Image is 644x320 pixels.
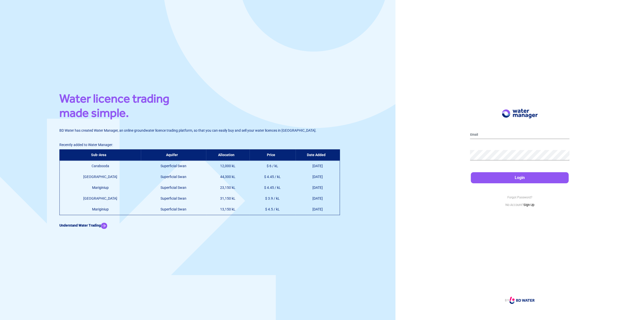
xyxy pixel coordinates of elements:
td: 44,300 kL [206,171,250,182]
td: Superficial Swan [141,161,206,172]
b: Understand Water Trading [59,223,101,227]
td: Mariginiup [59,182,141,193]
p: No Account? [470,202,570,207]
th: Aquifer [141,150,206,161]
td: [DATE] [296,193,340,204]
td: [GEOGRAPHIC_DATA] [59,193,141,204]
td: [DATE] [296,182,340,193]
td: [GEOGRAPHIC_DATA] [59,171,141,182]
td: Superficial Swan [141,171,206,182]
img: Logo [502,109,538,118]
td: 31,150 kL [206,193,250,204]
td: Carabooda [59,161,141,172]
td: $ 6 / kL [250,161,296,172]
img: Arrow Icon [101,223,107,229]
td: [DATE] [296,161,340,172]
a: BY [505,299,535,302]
button: Login [471,172,569,183]
td: 12,000 kL [206,161,250,172]
a: Forgot Password? [507,196,532,199]
td: [DATE] [296,171,340,182]
td: [DATE] [296,204,340,215]
td: Superficial Swan [141,204,206,215]
td: $ 4.5 / kL [250,204,296,215]
th: Price [250,150,296,161]
td: Superficial Swan [141,193,206,204]
td: Mariginiup [59,204,141,215]
td: 23,150 kL [206,182,250,193]
h1: Water licence trading made simple. [59,91,336,123]
td: $ 3.9 / kL [250,193,296,204]
th: Date Added [296,150,340,161]
th: Allocation [206,150,250,161]
td: $ 4.45 / kL [250,171,296,182]
p: BD Water has created Water Manager, an online groundwater licence trading platform, so that you c... [59,128,336,133]
td: $ 4.45 / kL [250,182,296,193]
td: 13,150 kL [206,204,250,215]
a: Understand Water Trading [59,223,107,227]
img: Logo [509,297,535,304]
td: Superficial Swan [141,182,206,193]
th: Sub-Area [59,150,141,161]
input: Email [470,131,570,139]
span: Recently added to Water Manager: [59,143,113,147]
a: Sign Up [524,203,534,207]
